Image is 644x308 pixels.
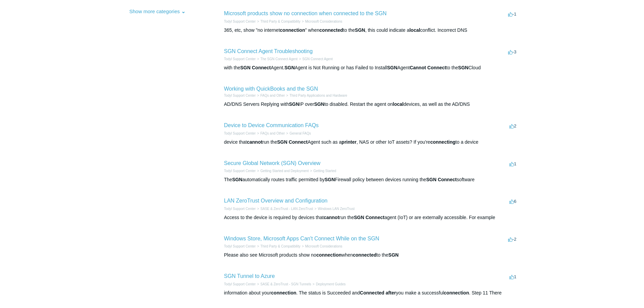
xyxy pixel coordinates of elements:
[126,5,189,18] button: Show more categories
[224,252,518,259] div: Please also see Microsoft products show no when to the
[426,177,436,182] em: SGN
[353,252,377,258] em: connected
[316,282,345,286] a: Deployment Guides
[260,94,285,97] a: FAQs and Other
[224,206,256,211] li: Todyl Support Center
[224,27,518,34] div: 365, etc, show "no internet " when to the , this could indicate a conflict. Incorrect DNS
[260,282,311,286] a: SASE & ZeroTrust - SGN Tunnels
[256,244,300,249] li: Third Party & Compatibility
[224,86,318,92] a: Working with QuickBooks and the SGN
[341,139,356,145] em: printer
[318,207,355,211] a: Windows LAN ZeroTrust
[301,244,342,249] li: Microsoft Considerations
[260,169,309,173] a: Getting Started and Deployment
[224,236,379,241] a: Windows Store, Microsoft Apps Can't Connect While on the SGN
[458,65,468,70] em: SGN
[256,206,313,211] li: SASE & ZeroTrust - LAN ZeroTrust
[355,27,365,33] em: SGN
[224,94,256,97] a: Todyl Support Center
[224,56,256,62] li: Todyl Support Center
[224,214,518,221] div: Access to the device is required by devices that run the agent (IoT) or are externally accessible...
[260,57,297,61] a: The SGN Connect Agent
[289,94,347,97] a: Third Party Applications and Hardware
[240,65,251,70] em: SGN
[256,56,297,62] li: The SGN Connect Agent
[438,177,457,182] em: Connect
[224,169,256,173] a: Todyl Support Center
[297,56,333,62] li: SGN Connect Agent
[224,10,387,16] a: Microsoft products show no connection when connected to the SGN
[224,176,518,183] div: The automatically routes traffic permitted by Firewall policy between devices running the software
[224,244,256,249] li: Todyl Support Center
[224,20,256,23] a: Todyl Support Center
[393,101,404,107] em: local
[224,132,256,135] a: Todyl Support Center
[256,168,309,173] li: Getting Started and Deployment
[387,65,397,70] em: SGN
[284,65,294,70] em: SGN
[289,101,299,107] em: SGN
[410,65,426,70] em: Cannot
[224,48,313,54] a: SGN Connect Agent Troubleshooting
[313,169,336,173] a: Getting Started
[360,290,384,295] em: Connected
[256,19,300,24] li: Third Party & Compatibility
[260,132,285,135] a: FAQs and Other
[224,64,518,71] div: with the Agent. Agent is Not Running or has Failed to Install Agent to the Cloud
[289,132,311,135] a: General FAQs
[224,160,320,166] a: Secure Global Network (SGN) Overview
[508,237,517,242] span: -2
[285,131,311,136] li: General FAQs
[260,244,300,248] a: Third Party & Compatibility
[247,139,262,145] em: cannot
[319,27,343,33] em: connected
[314,101,324,107] em: SGN
[277,139,287,145] em: SGN
[509,199,516,204] span: 6
[509,274,516,279] span: 1
[224,122,319,128] a: Device to Device Communication FAQs
[509,123,516,128] span: 2
[256,93,285,98] li: FAQs and Other
[285,93,347,98] li: Third Party Applications and Hardware
[305,244,342,248] a: Microsoft Considerations
[224,289,518,297] div: information about your . The status is Succeeded and you make a successful . Step 11 There
[224,131,256,136] li: Todyl Support Center
[444,290,469,295] em: connection
[316,252,342,258] em: connection
[224,93,256,98] li: Todyl Support Center
[232,177,242,182] em: SGN
[386,290,396,295] em: after
[509,161,516,166] span: 1
[271,290,296,295] em: connection
[260,207,313,211] a: SASE & ZeroTrust - LAN ZeroTrust
[409,27,420,33] em: local
[388,252,399,258] em: SGN
[260,20,300,23] a: Third Party & Compatibility
[301,19,342,24] li: Microsoft Considerations
[302,57,333,61] a: SGN Connect Agent
[508,11,517,17] span: -1
[325,177,335,182] em: SGN
[224,282,256,286] a: Todyl Support Center
[427,65,446,70] em: Connect
[224,139,518,146] div: device that run the Agent such as a , NAS or other IoT assets? If you're to a device
[430,139,456,145] em: connecting
[256,282,311,287] li: SASE & ZeroTrust - SGN Tunnels
[508,49,517,54] span: -3
[365,215,384,220] em: Connect
[313,206,354,211] li: Windows LAN ZeroTrust
[224,282,256,287] li: Todyl Support Center
[224,57,256,61] a: Todyl Support Center
[224,244,256,248] a: Todyl Support Center
[224,207,256,211] a: Todyl Support Center
[324,215,339,220] em: cannot
[256,131,285,136] li: FAQs and Other
[354,215,364,220] em: SGN
[224,101,518,108] div: AD/DNS Servers Replying with IP over to disabled. Restart the agent on devices, as well as the AD...
[280,27,305,33] em: connection
[224,273,275,279] a: SGN Tunnel to Azure
[224,168,256,173] li: Todyl Support Center
[252,65,271,70] em: Connect
[289,139,308,145] em: Connect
